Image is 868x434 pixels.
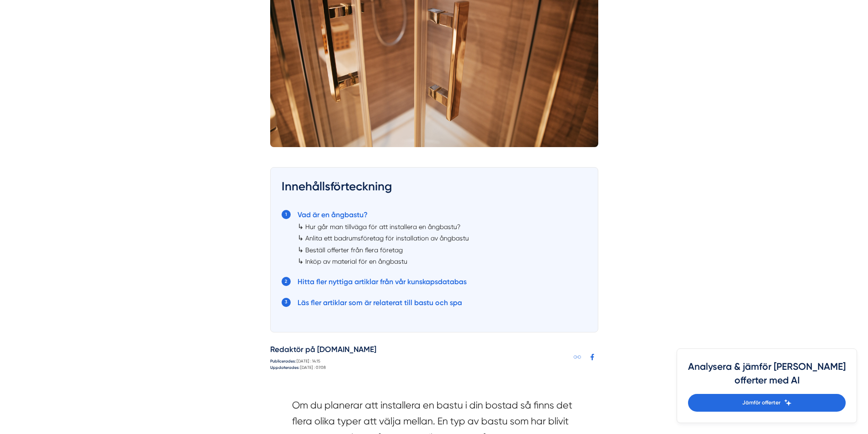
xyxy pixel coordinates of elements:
[298,257,303,266] span: ↳
[305,258,407,265] a: Inköp av material för en ångbastu
[688,394,846,412] a: Jämför offerter
[305,235,469,242] a: Anlita ett badrumsföretag för installation av ångbastu
[298,210,368,219] a: Vad är en ångbastu?
[587,352,598,363] a: Dela på Facebook
[297,359,320,363] time: [DATE] : 14:15
[742,398,781,407] span: Jämför offerter
[282,179,587,199] h3: Innehållsförteckning
[270,365,299,370] strong: Uppdaterades:
[688,360,846,394] h4: Analysera & jämför [PERSON_NAME] offerter med AI
[589,353,596,361] svg: Facebook
[298,298,462,307] a: Läs fler artiklar som är relaterat till bastu och spa
[270,343,376,358] h5: Redaktör på [DOMAIN_NAME]
[298,277,467,286] a: Hitta fler nyttiga artiklar från vår kunskapsdatabas
[298,234,303,242] span: ↳
[298,245,303,254] span: ↳
[298,222,303,231] span: ↳
[305,223,461,230] a: Hur går man tillväga för att installera en ångbastu?
[305,246,403,254] a: Beställ offerter från flera företag
[270,359,296,363] strong: Publicerades:
[300,365,326,370] time: [DATE] : 07:08
[572,352,583,363] a: Kopiera länk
